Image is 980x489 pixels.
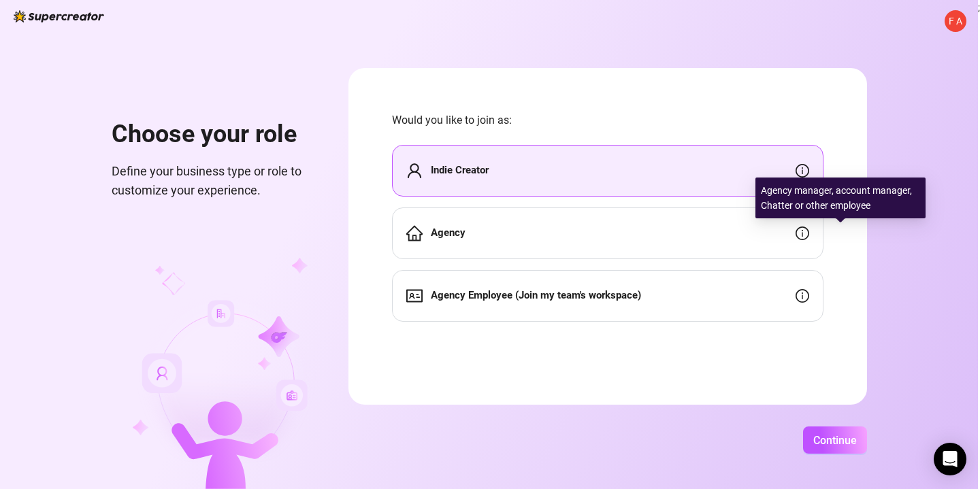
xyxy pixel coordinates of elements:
[406,288,423,304] span: idcard
[755,178,926,218] div: Agency manager, account manager, Chatter or other employee
[431,226,465,239] strong: Agency
[112,162,316,201] span: Define your business type or role to customize your experience.
[934,443,966,475] div: Open Intercom Messenger
[431,164,489,176] strong: Indie Creator
[803,426,867,454] button: Continue
[406,163,423,179] span: user
[392,112,823,129] span: Would you like to join as:
[431,289,641,301] strong: Agency Employee (Join my team's workspace)
[813,434,857,447] span: Continue
[796,164,809,178] span: info-circle
[14,10,104,22] img: logo
[112,120,316,150] h1: Choose your role
[949,14,962,29] span: F A
[796,226,809,240] span: info-circle
[796,289,809,303] span: info-circle
[406,225,423,241] span: home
